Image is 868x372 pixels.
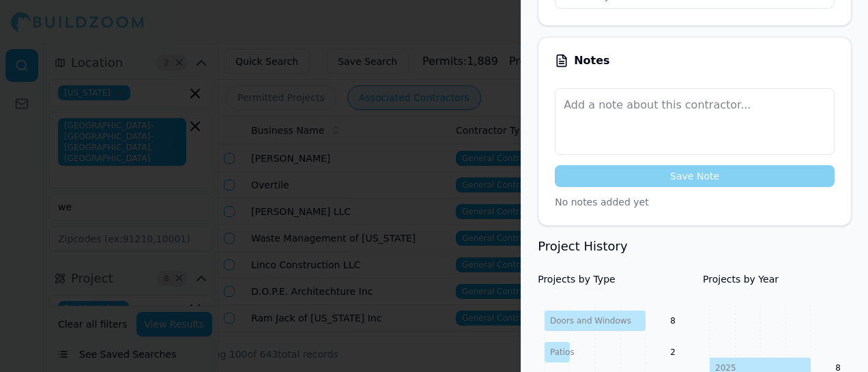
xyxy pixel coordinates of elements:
[538,272,686,286] h4: Projects by Type
[550,347,575,357] tspan: Patios
[555,195,835,209] p: No notes added yet
[538,237,852,256] h3: Project History
[671,316,676,326] text: 8
[555,54,835,68] div: Notes
[671,347,676,357] text: 2
[703,272,852,286] h4: Projects by Year
[550,316,631,326] tspan: Doors and Windows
